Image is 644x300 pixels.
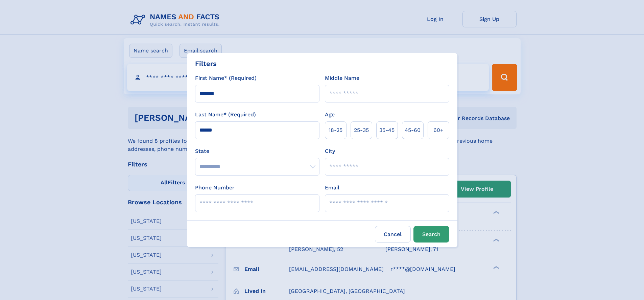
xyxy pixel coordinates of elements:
label: Middle Name [325,74,359,82]
span: 35‑45 [379,126,395,134]
label: Phone Number [195,184,235,192]
div: Filters [195,59,217,69]
label: First Name* (Required) [195,74,257,82]
span: 25‑35 [354,126,369,134]
label: State [195,147,319,155]
label: City [325,147,335,155]
label: Last Name* (Required) [195,111,256,119]
label: Age [325,111,335,119]
label: Cancel [375,226,411,243]
span: 45‑60 [405,126,421,134]
span: 60+ [433,126,444,134]
span: 18‑25 [329,126,342,134]
label: Email [325,184,339,192]
button: Search [413,226,449,243]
